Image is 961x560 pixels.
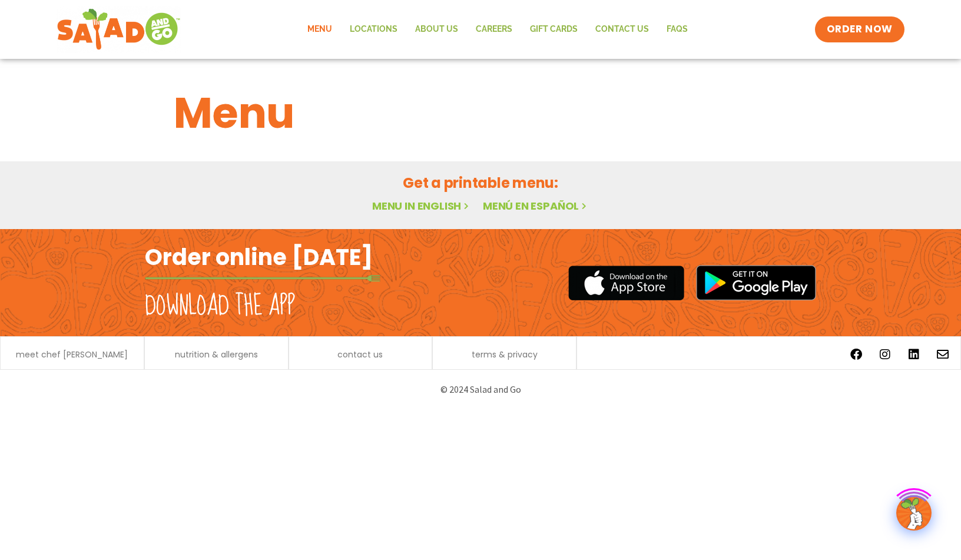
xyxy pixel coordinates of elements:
h2: Download the app [145,290,295,323]
a: GIFT CARDS [521,16,586,43]
span: ORDER NOW [827,22,893,37]
a: contact us [337,350,383,359]
a: Locations [341,16,406,43]
h2: Get a printable menu: [174,173,787,193]
a: Contact Us [586,16,658,43]
img: new-SAG-logo-768×292 [57,6,181,53]
img: google_play [696,265,816,300]
a: Menu [299,16,341,43]
a: Menu in English [372,198,471,213]
h1: Menu [174,81,787,145]
a: FAQs [658,16,697,43]
a: Careers [467,16,521,43]
a: About Us [406,16,467,43]
h2: Order online [DATE] [145,243,373,271]
a: terms & privacy [472,350,538,359]
nav: Menu [299,16,697,43]
img: fork [145,275,380,281]
p: © 2024 Salad and Go [151,382,810,397]
a: ORDER NOW [815,16,904,42]
a: nutrition & allergens [175,350,258,359]
a: Menú en español [483,198,589,213]
a: meet chef [PERSON_NAME] [16,350,128,359]
img: appstore [568,264,684,302]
